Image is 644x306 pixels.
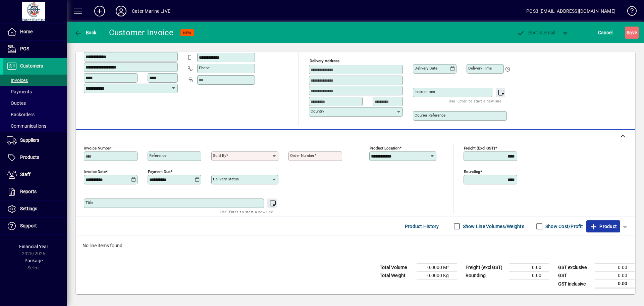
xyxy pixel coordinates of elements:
[20,206,37,211] span: Settings
[109,27,174,38] div: Customer Invoice
[86,200,93,205] mat-label: Title
[3,218,67,234] a: Support
[590,221,617,232] span: Product
[3,97,67,109] a: Quotes
[517,30,555,35] span: ost & Email
[3,183,67,200] a: Reports
[76,235,635,256] div: No line items found
[376,264,417,272] td: Total Volume
[625,27,639,39] button: Save
[148,169,170,174] mat-label: Payment due
[370,146,399,150] mat-label: Product location
[7,89,32,94] span: Payments
[84,169,106,174] mat-label: Invoice date
[74,30,97,35] span: Back
[596,27,614,39] button: Cancel
[220,208,273,216] mat-hint: Use 'Enter' to start a new line
[213,177,239,181] mat-label: Delivery status
[595,280,635,288] td: 0.00
[376,272,417,280] td: Total Weight
[513,27,559,39] button: Post & Email
[7,78,28,83] span: Invoices
[20,155,39,160] span: Products
[3,109,67,120] a: Backorders
[20,223,37,228] span: Support
[462,223,524,230] label: Show Line Volumes/Weights
[149,153,166,158] mat-label: Reference
[586,220,620,232] button: Product
[468,66,492,71] mat-label: Delivery time
[509,272,549,280] td: 0.00
[290,153,314,158] mat-label: Order number
[19,244,48,249] span: Financial Year
[402,220,442,232] button: Product History
[417,264,457,272] td: 0.0000 M³
[199,65,210,70] mat-label: Phone
[509,264,549,272] td: 0.00
[7,123,46,129] span: Communications
[528,30,531,35] span: P
[462,264,509,272] td: Freight (excl GST)
[20,137,39,143] span: Suppliers
[183,31,192,35] span: NEW
[20,189,37,194] span: Reports
[3,149,67,166] a: Products
[72,27,98,39] button: Back
[464,146,495,150] mat-label: Freight (excl GST)
[598,27,613,38] span: Cancel
[544,223,583,230] label: Show Cost/Profit
[555,272,595,280] td: GST
[3,132,67,149] a: Suppliers
[213,153,226,158] mat-label: Sold by
[627,30,629,35] span: S
[622,1,636,23] a: Knowledge Base
[415,113,445,118] mat-label: Courier Reference
[555,280,595,288] td: GST inclusive
[627,27,637,38] span: ave
[7,100,26,106] span: Quotes
[415,66,437,71] mat-label: Delivery date
[595,272,635,280] td: 0.00
[20,46,29,51] span: POS
[464,169,480,174] mat-label: Rounding
[84,146,111,150] mat-label: Invoice number
[449,97,501,105] mat-hint: Use 'Enter' to start a new line
[555,264,595,272] td: GST exclusive
[595,264,635,272] td: 0.00
[7,112,35,117] span: Backorders
[3,120,67,132] a: Communications
[110,5,132,17] button: Profile
[415,89,435,94] mat-label: Instructions
[20,63,43,69] span: Customers
[3,24,67,40] a: Home
[526,6,615,16] div: POS3 [EMAIL_ADDRESS][DOMAIN_NAME]
[67,27,104,39] app-page-header-button: Back
[89,5,110,17] button: Add
[3,41,67,57] a: POS
[3,201,67,217] a: Settings
[405,221,439,232] span: Product History
[24,258,43,263] span: Package
[311,109,324,114] mat-label: Country
[3,86,67,97] a: Payments
[3,75,67,86] a: Invoices
[132,6,170,16] div: Cater Marine LIVE
[462,272,509,280] td: Rounding
[3,166,67,183] a: Staff
[417,272,457,280] td: 0.0000 Kg
[20,172,31,177] span: Staff
[20,29,33,34] span: Home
